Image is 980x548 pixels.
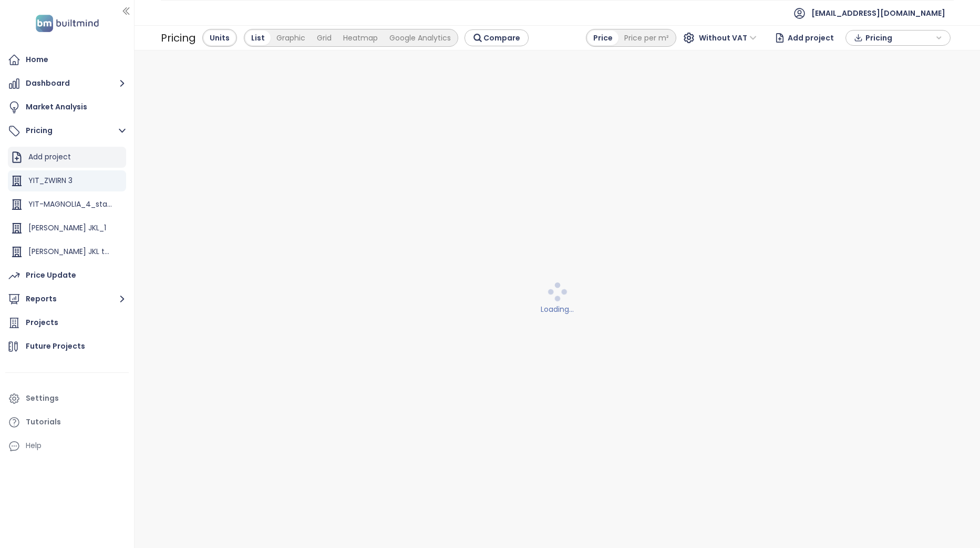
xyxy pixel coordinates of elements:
span: [EMAIL_ADDRESS][DOMAIN_NAME] [811,1,945,26]
div: Pricing [161,28,196,47]
div: Google Analytics [384,31,457,45]
button: Reports [5,289,129,310]
div: YIT_ZWIRN 3 [8,170,126,191]
div: Price [587,31,618,45]
button: Pricing [5,120,129,141]
span: Add project [788,28,834,47]
div: [PERSON_NAME] JKL test [8,241,126,262]
a: Projects [5,312,129,333]
span: Pricing [865,30,933,46]
a: Market Analysis [5,97,129,118]
div: Market Analysis [26,100,87,114]
span: Without VAT [699,30,757,46]
div: YIT-MAGNOLIA_4_startup pricelist [8,194,126,215]
div: [PERSON_NAME] JKL_1 [8,218,126,239]
div: Grid [311,31,337,45]
a: Tutorials [5,412,129,433]
div: YIT-MAGNOLIA_4_startup pricelist [28,198,113,211]
div: Home [26,53,48,66]
div: Future Projects [26,340,85,353]
div: button [851,30,945,46]
div: Help [5,435,129,456]
img: logo [33,13,102,34]
div: Price per m² [618,31,675,45]
span: Compare [483,32,520,44]
a: Settings [5,388,129,409]
div: Settings [26,392,59,405]
div: Add project [8,147,126,168]
div: Heatmap [337,31,384,45]
div: Projects [26,316,58,329]
div: Add project [28,150,71,164]
div: [PERSON_NAME] JKL test [28,245,113,258]
div: Tutorials [26,415,61,429]
button: Compare [465,29,529,46]
a: Price Update [5,265,129,286]
div: [PERSON_NAME] JKL_1 [28,221,106,235]
button: Dashboard [5,73,129,94]
div: YIT_ZWIRN 3 [28,174,73,187]
div: Price Update [26,269,76,282]
a: Home [5,49,129,70]
div: Graphic [271,31,311,45]
a: Future Projects [5,336,129,357]
div: Loading... [141,303,974,315]
div: List [245,31,271,45]
div: Help [26,439,42,452]
div: Units [204,31,235,45]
